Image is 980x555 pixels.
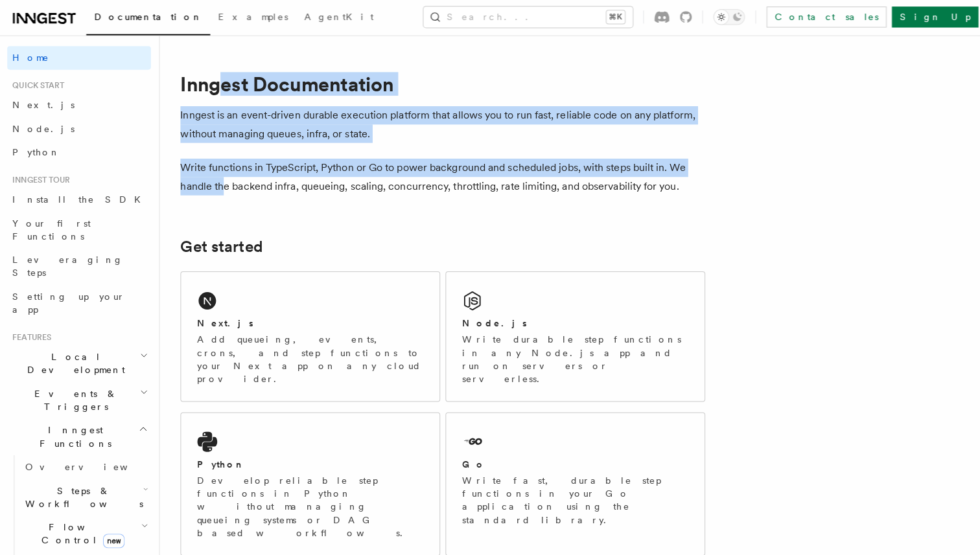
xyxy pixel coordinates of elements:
[181,236,262,254] a: Get started
[96,13,203,23] span: Documentation
[181,158,700,194] p: Write functions in TypeScript, Python or Go to power background and scheduled jobs, with steps bu...
[16,253,125,276] span: Leveraging Steps
[16,123,77,133] span: Node.js
[10,93,152,117] a: Next.js
[10,174,73,184] span: Inngest tour
[884,8,970,28] a: Sign Up
[10,420,140,446] span: Inngest Functions
[443,409,700,550] a: GoWrite fast, durable step functions in your Go application using the standard library.
[105,528,126,543] span: new
[460,330,684,382] p: Write durable step functions in any Node.js app and run on servers or serverless.
[16,216,93,240] span: Your first Functions
[10,210,152,246] a: Your first Functions
[16,193,150,203] span: Install the SDK
[16,52,52,65] span: Home
[88,4,211,36] a: Documentation
[198,314,253,327] h2: Next.js
[198,330,422,382] p: Add queueing, events, crons, and step functions to your Next app on any cloud provider.
[460,314,524,327] h2: Node.js
[16,146,63,157] span: Python
[211,4,296,35] a: Examples
[218,13,288,23] span: Examples
[10,282,152,319] a: Setting up your app
[443,269,700,398] a: Node.jsWrite durable step functions in any Node.js app and run on servers or serverless.
[10,342,152,378] button: Local Development
[10,80,67,91] span: Quick start
[23,515,143,541] span: Flow Control
[181,73,700,96] h1: Inngest Documentation
[708,10,739,26] button: Toggle dark mode
[602,12,620,25] kbd: ⌘K
[181,269,438,398] a: Next.jsAdd queueing, events, crons, and step functions to your Next app on any cloud provider.
[23,479,145,505] span: Steps & Workflows
[10,246,152,282] a: Leveraging Steps
[198,453,246,466] h2: Python
[10,414,152,451] button: Inngest Functions
[23,474,152,510] button: Steps & Workflows
[460,470,684,521] p: Write fast, durable step functions in your Go application using the standard library.
[16,289,127,312] span: Setting up your app
[10,117,152,140] a: Node.js
[28,457,161,468] span: Overview
[296,4,380,35] a: AgentKit
[23,510,152,547] button: Flow Controlnew
[421,8,628,28] button: Search...⌘K
[10,187,152,210] a: Install the SDK
[10,329,54,339] span: Features
[303,13,372,23] span: AgentKit
[181,409,438,550] a: PythonDevelop reliable step functions in Python without managing queueing systems or DAG based wo...
[10,47,152,70] a: Home
[23,451,152,474] a: Overview
[10,383,141,409] span: Events & Triggers
[460,453,483,466] h2: Go
[10,378,152,414] button: Events & Triggers
[16,100,77,110] span: Next.js
[181,106,700,142] p: Inngest is an event-driven durable execution platform that allows you to run fast, reliable code ...
[10,347,141,373] span: Local Development
[760,8,879,28] a: Contact sales
[198,470,422,534] p: Develop reliable step functions in Python without managing queueing systems or DAG based workflows.
[10,140,152,163] a: Python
